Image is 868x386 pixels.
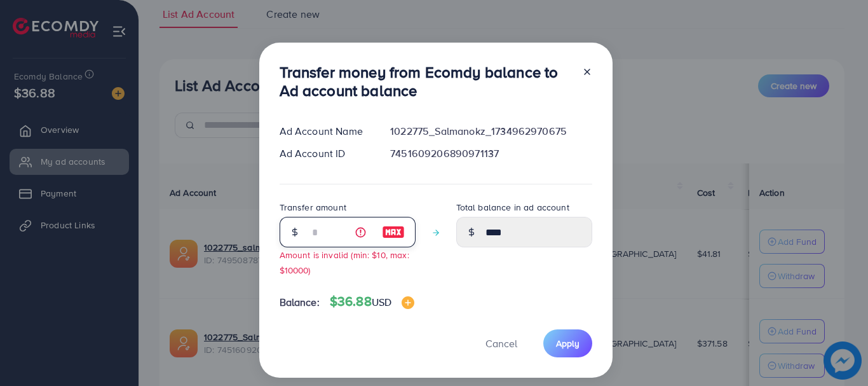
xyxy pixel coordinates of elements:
span: Cancel [485,336,517,350]
label: Total balance in ad account [456,201,569,214]
span: Apply [556,337,580,350]
div: Ad Account Name [269,124,381,139]
span: USD [372,295,391,309]
button: Apply [543,329,592,357]
span: Balance: [280,295,320,310]
div: Ad Account ID [269,146,381,161]
small: Amount is invalid (min: $10, max: $10000) [280,249,409,275]
div: 1022775_Salmanokz_1734962970675 [380,124,602,139]
button: Cancel [470,329,533,357]
img: image [382,224,405,240]
h4: $36.88 [330,294,414,310]
label: Transfer amount [280,201,346,214]
img: image [402,296,414,309]
div: 7451609206890971137 [380,146,602,161]
h3: Transfer money from Ecomdy balance to Ad account balance [280,63,572,100]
